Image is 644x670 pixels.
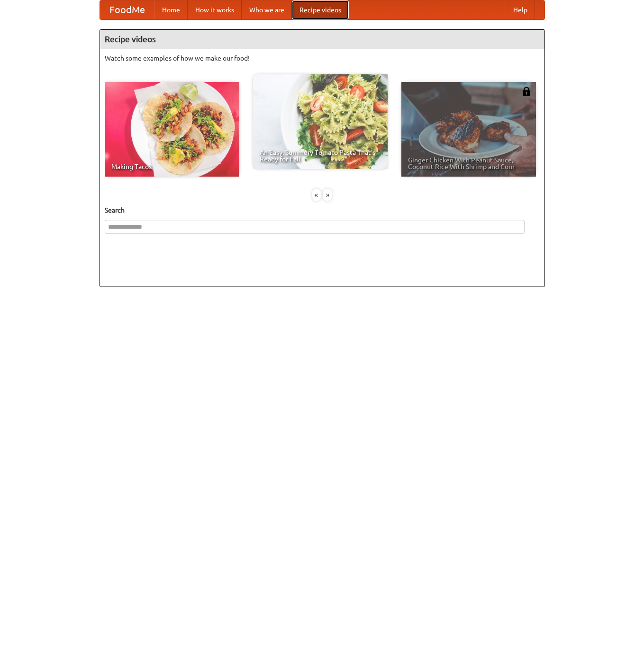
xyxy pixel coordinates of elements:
a: Who we are [242,0,292,19]
a: How it works [188,0,242,19]
div: « [312,189,321,201]
h5: Search [105,205,540,215]
div: » [323,189,332,201]
span: Making Tacos [111,163,233,170]
a: Help [506,0,535,19]
a: An Easy, Summery Tomato Pasta That's Ready for Fall [253,74,388,169]
p: Watch some examples of how we make our food! [105,54,540,63]
span: An Easy, Summery Tomato Pasta That's Ready for Fall [260,149,381,162]
h4: Recipe videos [100,30,544,49]
img: 483408.png [522,87,531,96]
a: Making Tacos [105,82,239,177]
a: Home [154,0,188,19]
a: FoodMe [100,0,154,19]
a: Recipe videos [292,0,349,19]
